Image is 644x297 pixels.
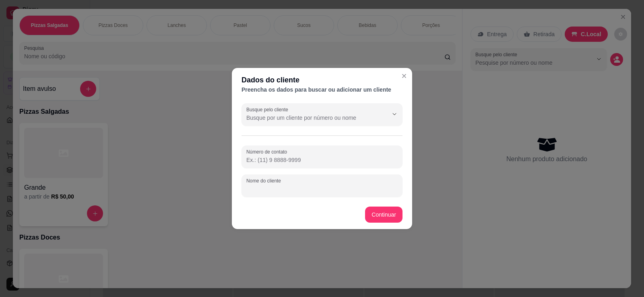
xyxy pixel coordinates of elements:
[246,156,398,164] input: Número de contato
[246,114,375,122] input: Busque pelo cliente
[242,86,402,94] div: Preencha os dados para buscar ou adicionar um cliente
[398,70,411,82] button: Close
[388,108,401,121] button: Show suggestions
[242,74,402,86] div: Dados do cliente
[246,177,284,184] label: Nome do cliente
[246,185,398,193] input: Nome do cliente
[365,207,402,223] button: Continuar
[246,148,290,155] label: Número de contato
[246,106,291,113] label: Busque pelo cliente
